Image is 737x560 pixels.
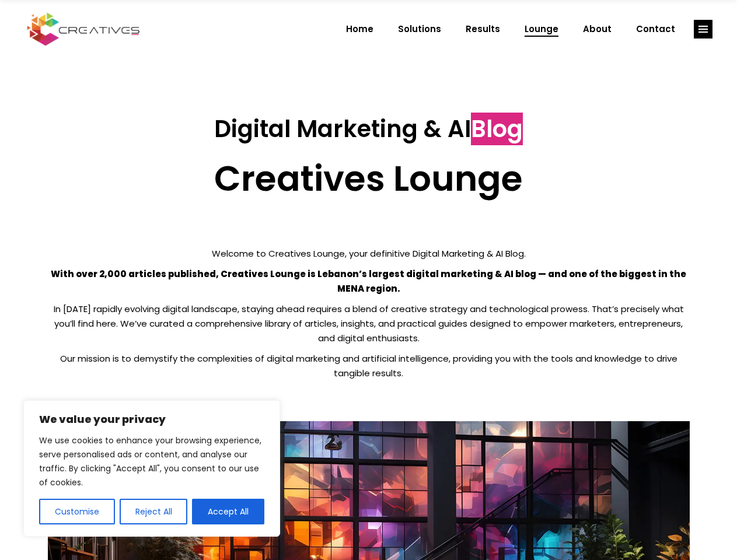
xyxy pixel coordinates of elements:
[48,157,690,199] h2: Creatives Lounge
[583,14,612,44] span: About
[636,14,675,44] span: Contact
[466,14,500,44] span: Results
[346,14,373,44] span: Home
[192,499,264,524] button: Accept All
[48,115,690,143] h3: Digital Marketing & AI
[571,14,624,44] a: About
[386,14,453,44] a: Solutions
[25,11,142,47] img: Creatives
[51,268,686,295] strong: With over 2,000 articles published, Creatives Lounge is Lebanon’s largest digital marketing & AI ...
[624,14,687,44] a: Contact
[23,400,280,537] div: We value your privacy
[453,14,512,44] a: Results
[398,14,441,44] span: Solutions
[48,302,690,345] p: In [DATE] rapidly evolving digital landscape, staying ahead requires a blend of creative strategy...
[334,14,386,44] a: Home
[39,412,264,426] p: We value your privacy
[48,351,690,380] p: Our mission is to demystify the complexities of digital marketing and artificial intelligence, pr...
[512,14,571,44] a: Lounge
[120,499,188,524] button: Reject All
[525,14,558,44] span: Lounge
[48,246,690,261] p: Welcome to Creatives Lounge, your definitive Digital Marketing & AI Blog.
[39,433,264,489] p: We use cookies to enhance your browsing experience, serve personalised ads or content, and analys...
[694,20,712,38] a: link
[471,113,523,145] span: Blog
[39,499,115,524] button: Customise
